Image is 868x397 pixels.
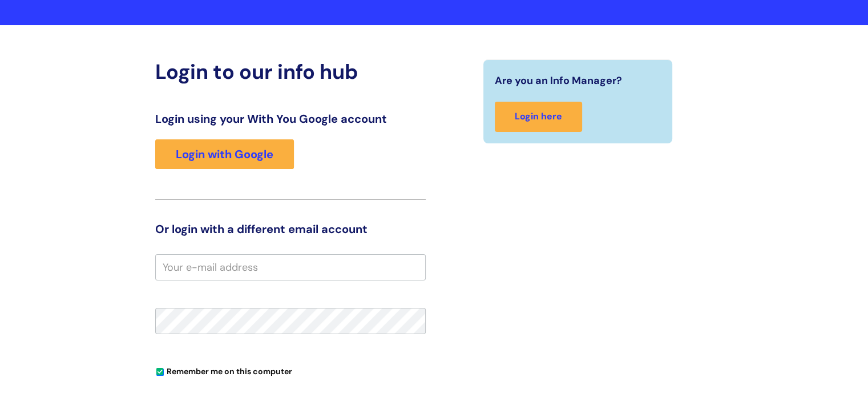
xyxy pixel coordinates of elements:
[155,139,294,169] a: Login with Google
[155,364,292,376] label: Remember me on this computer
[495,71,622,90] span: Are you an Info Manager?
[155,362,426,380] div: You can uncheck this option if you're logging in from a shared device
[156,368,164,376] input: Remember me on this computer
[155,112,426,126] h3: Login using your With You Google account
[155,254,426,280] input: Your e-mail address
[155,222,426,236] h3: Or login with a different email account
[155,59,426,84] h2: Login to our info hub
[495,102,582,132] a: Login here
